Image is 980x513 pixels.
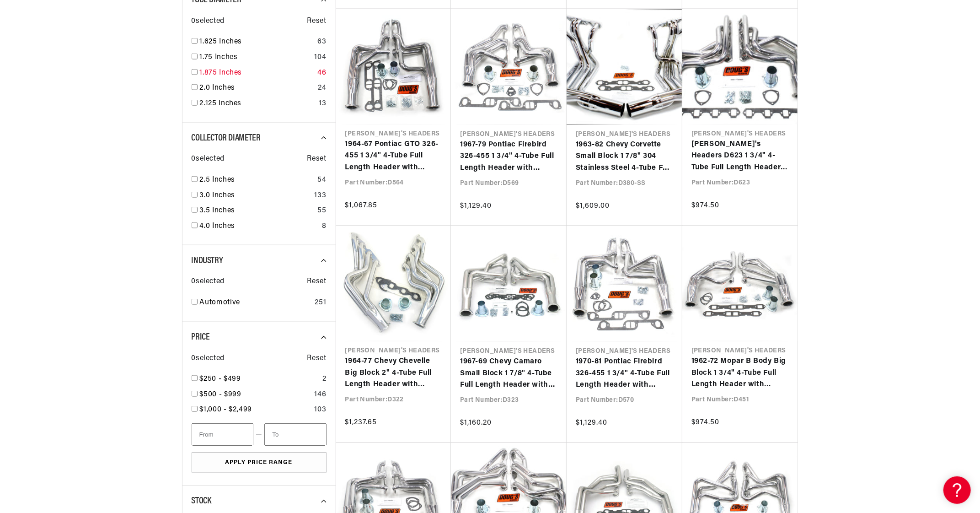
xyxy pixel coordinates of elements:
a: 1964-77 Chevy Chevelle Big Block 2" 4-Tube Full Length Header with Metallic Ceramic Coating [345,356,442,391]
span: Reset [307,353,327,365]
input: From [192,423,253,446]
div: 2 [322,373,327,385]
span: Stock [192,497,211,506]
a: 3.5 Inches [200,205,314,217]
span: 0 selected [192,353,225,365]
div: 46 [317,67,326,79]
span: Reset [307,16,327,27]
a: 2.5 Inches [200,174,314,186]
span: 0 selected [192,276,225,288]
a: 2.0 Inches [200,82,315,94]
div: 24 [318,82,326,94]
div: 8 [322,221,327,232]
div: 251 [315,297,327,309]
a: 1970-81 Pontiac Firebird 326-455 1 3/4" 4-Tube Full Length Header with Metallic Ceramic Coating [576,356,673,391]
span: Collector Diameter [192,134,261,143]
div: 104 [315,52,327,64]
a: 1.625 Inches [200,36,314,48]
span: Industry [192,256,223,265]
div: 103 [315,404,327,416]
span: 0 selected [192,16,225,27]
div: 133 [315,190,327,202]
div: 54 [317,174,326,186]
a: 1967-79 Pontiac Firebird 326-455 1 3/4" 4-Tube Full Length Header with Metallic Ceramic Coating [460,139,557,174]
a: Automotive [200,297,311,309]
div: 63 [317,36,326,48]
span: Reset [307,153,327,165]
a: 3.0 Inches [200,190,311,202]
span: $500 - $999 [200,391,241,398]
span: $1,000 - $2,499 [200,406,252,413]
span: Reset [307,276,327,288]
button: Apply Price Range [192,453,327,473]
span: $250 - $499 [200,375,241,383]
a: 1963-82 Chevy Corvette Small Block 1 7/8" 304 Stainless Steel 4-Tube Full Length Sidemount Header [576,139,673,174]
span: — [256,429,262,441]
div: 55 [317,205,326,217]
input: To [264,423,326,446]
a: 1.75 Inches [200,52,311,64]
span: Price [192,333,210,342]
div: 13 [319,98,326,110]
a: 4.0 Inches [200,221,318,232]
a: 2.125 Inches [200,98,316,110]
span: 0 selected [192,153,225,165]
div: 146 [315,389,327,401]
a: [PERSON_NAME]'s Headers D623 1 3/4" 4-Tube Full Length Header Ford Mustang 64-73 Cougar 67-68 Fai... [691,139,788,174]
a: 1962-72 Mopar B Body Big Block 1 3/4" 4-Tube Full Length Header with Metallic Ceramic Coating [691,356,788,391]
a: 1964-67 Pontiac GTO 326-455 1 3/4" 4-Tube Full Length Header with Metallic Ceramic Coating [345,139,442,174]
a: 1967-69 Chevy Camaro Small Block 1 7/8" 4-Tube Full Length Header with Metallic Ceramic Coating [460,356,557,391]
a: 1.875 Inches [200,67,314,79]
